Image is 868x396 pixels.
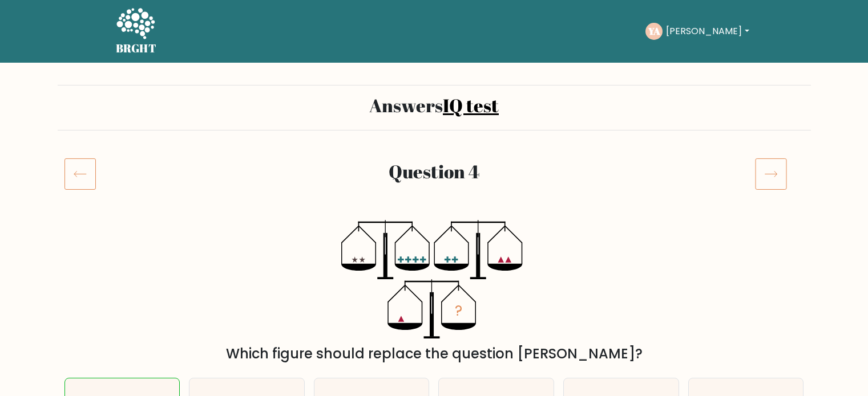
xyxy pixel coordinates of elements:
[127,161,741,182] h2: Question 4
[443,93,499,117] a: IQ test
[663,24,752,39] button: [PERSON_NAME]
[455,301,462,321] tspan: ?
[64,95,804,116] h2: Answers
[116,42,157,55] h5: BRGHT
[648,25,660,38] text: YA
[71,344,797,364] div: Which figure should replace the question [PERSON_NAME]?
[116,5,157,58] a: BRGHT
